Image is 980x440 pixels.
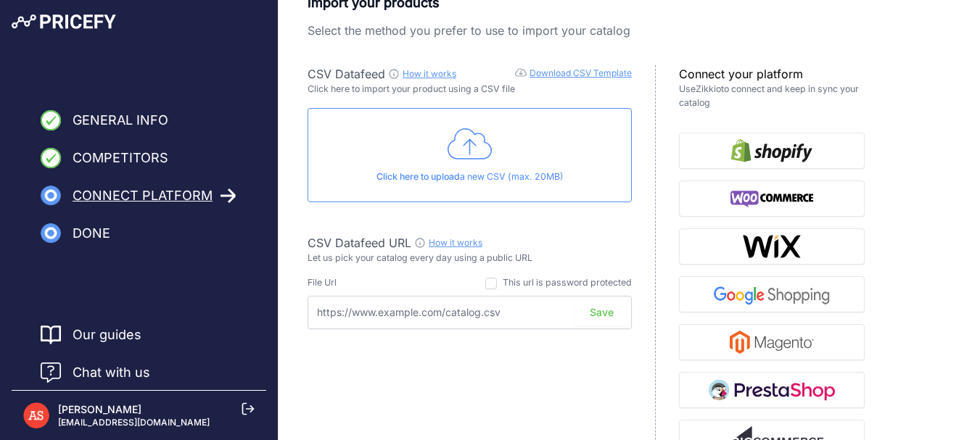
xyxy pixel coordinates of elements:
img: PrestaShop [709,378,835,402]
p: Let us pick your catalog every day using a public URL [308,252,632,265]
span: Chat with us [73,362,150,383]
button: Save [575,299,629,326]
a: Our guides [73,325,141,345]
p: Select the method you prefer to use to import your catalog [308,22,865,39]
div: File Url [308,276,337,290]
span: Competitors [73,148,168,168]
img: Shopify [731,139,812,162]
p: Click here to import your product using a CSV file [308,83,632,96]
img: Wix [742,235,802,258]
img: WooCommerce [730,187,814,210]
a: How it works [429,237,482,248]
span: General Info [73,110,168,130]
span: CSV Datafeed [308,67,385,81]
span: Done [73,223,110,244]
p: Connect your platform [679,65,865,83]
img: Pricefy Logo [12,14,116,29]
img: Magento 2 [730,331,814,354]
a: How it works [403,68,456,79]
a: Download CSV Template [530,67,632,78]
a: Zikkio [696,83,721,94]
div: This url is password protected [503,276,632,290]
p: [PERSON_NAME] [58,402,210,417]
p: Use to connect and keep in sync your catalog [679,83,865,109]
span: Connect Platform [73,186,213,206]
input: https://www.example.com/catalog.csv [308,296,632,329]
p: a new CSV (max. 20MB) [320,170,619,184]
p: [EMAIL_ADDRESS][DOMAIN_NAME] [58,417,210,428]
a: Chat with us [41,362,150,383]
span: Click here to upload [376,171,460,182]
span: CSV Datafeed URL [308,236,411,250]
img: Google Shopping [709,283,835,306]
